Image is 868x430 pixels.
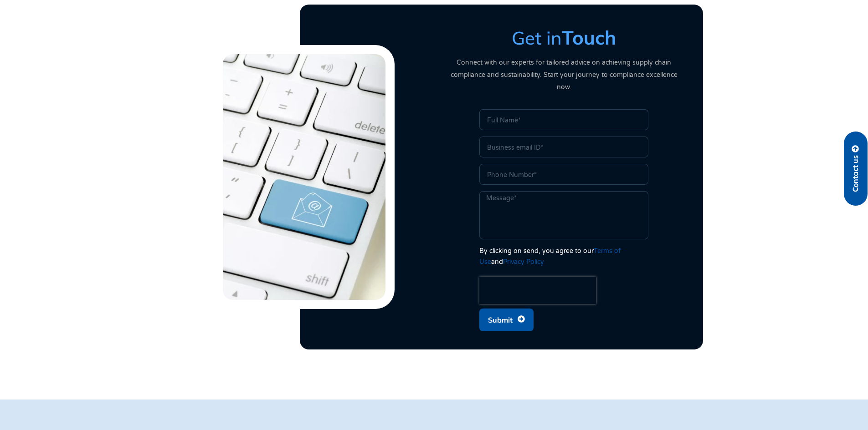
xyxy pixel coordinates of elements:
div: By clicking on send, you agree to our and [479,246,648,268]
img: Contact-Us-Form [214,45,395,309]
strong: Touch [562,25,616,50]
iframe: reCAPTCHA [479,277,596,304]
input: Business email ID* [479,137,648,157]
p: Connect with our experts for tailored advice on achieving supply chain compliance and sustainabil... [443,56,685,93]
button: Submit [479,309,534,331]
a: Terms of Use [479,247,621,266]
h3: Get in [443,26,685,49]
input: Full Name* [479,109,648,130]
a: Contact us [844,132,868,206]
a: Privacy Policy [503,258,544,266]
input: Only numbers and phone characters (#, -, *, etc) are accepted. [479,164,648,185]
span: Submit [488,311,513,329]
span: Contact us [852,155,860,192]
